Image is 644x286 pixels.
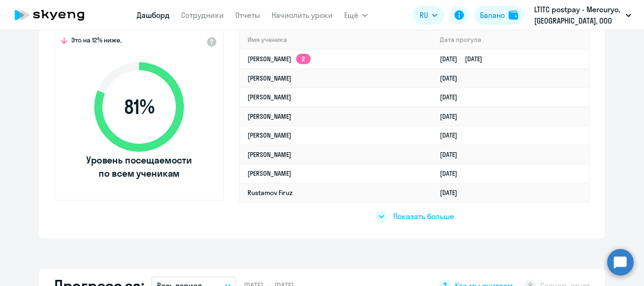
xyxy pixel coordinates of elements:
[480,9,505,21] div: Баланс
[393,211,454,221] span: Показать больше
[413,6,444,25] button: RU
[440,55,490,63] a: [DATE][DATE]
[534,4,622,26] p: LTITC postpay - Mercuryo, [GEOGRAPHIC_DATA], ООО
[181,10,224,20] a: Сотрудники
[248,74,291,82] a: [PERSON_NAME]
[440,188,465,197] a: [DATE]
[248,55,311,63] a: [PERSON_NAME]2
[509,10,518,20] img: balance
[529,4,636,26] button: LTITC postpay - Mercuryo, [GEOGRAPHIC_DATA], ООО
[71,36,122,47] span: Это на 12% ниже,
[420,9,428,21] span: RU
[440,169,465,178] a: [DATE]
[296,54,311,64] app-skyeng-badge: 2
[344,6,368,25] button: Ещё
[440,131,465,139] a: [DATE]
[344,9,358,21] span: Ещё
[248,150,291,159] a: [PERSON_NAME]
[85,154,193,180] span: Уровень посещаемости по всем ученикам
[248,131,291,139] a: [PERSON_NAME]
[137,10,170,20] a: Дашборд
[440,112,465,121] a: [DATE]
[85,96,193,118] span: 81 %
[235,10,260,20] a: Отчеты
[240,30,432,49] th: Имя ученика
[248,93,291,101] a: [PERSON_NAME]
[440,74,465,82] a: [DATE]
[248,112,291,121] a: [PERSON_NAME]
[440,93,465,101] a: [DATE]
[474,6,524,25] button: Балансbalance
[248,169,291,178] a: [PERSON_NAME]
[272,10,333,20] a: Начислить уроки
[440,150,465,159] a: [DATE]
[248,188,293,197] a: Rustamov Firuz
[432,30,589,49] th: Дата прогула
